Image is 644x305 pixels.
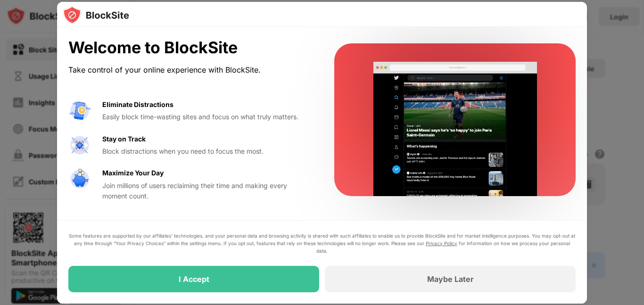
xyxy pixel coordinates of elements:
div: I Accept [179,274,209,284]
img: value-avoid-distractions.svg [68,99,91,122]
div: Eliminate Distractions [102,99,173,110]
img: value-focus.svg [68,134,91,157]
div: Maybe Later [427,274,474,284]
div: Block distractions when you need to focus the most. [102,146,312,157]
img: logo-blocksite.svg [63,6,129,25]
div: Welcome to BlockSite [68,38,312,58]
img: value-safe-time.svg [68,168,91,190]
a: Privacy Policy [426,240,457,246]
div: Maximize Your Day [102,168,164,178]
div: Stay on Track [102,134,146,144]
div: Some features are supported by our affiliates’ technologies, and your personal data and browsing ... [68,232,576,255]
div: Join millions of users reclaiming their time and making every moment count. [102,181,312,202]
div: Take control of your online experience with BlockSite. [68,63,312,77]
div: Easily block time-wasting sites and focus on what truly matters. [102,112,312,122]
